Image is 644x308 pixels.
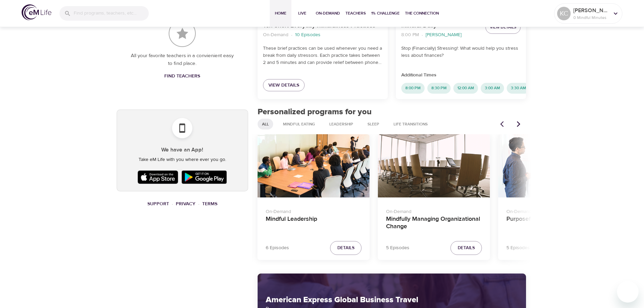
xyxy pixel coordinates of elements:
[268,81,299,90] span: View Details
[498,134,611,197] button: Purposeful Decision Making
[180,169,229,186] img: Google Play Store
[389,121,432,127] span: Life Transitions
[422,30,423,40] li: ·
[294,10,310,17] span: Live
[427,85,451,91] span: 8:30 PM
[325,119,358,129] div: Leadership
[485,21,521,34] button: View Details
[481,83,504,94] div: 3:00 AM
[198,199,199,209] li: ·
[363,119,384,129] div: Sleep
[496,117,511,132] button: Previous items
[258,121,273,127] span: All
[258,107,526,117] h2: Personalized programs for you
[371,10,400,17] span: 1% Challenge
[263,79,305,92] a: View Details
[557,7,571,20] div: KC
[363,121,383,127] span: Sleep
[386,215,482,232] h4: Mindfully Managing Organizational Change
[266,215,362,232] h4: Mindful Leadership
[266,295,518,305] h2: American Express Global Business Travel
[164,72,200,80] span: Find Teachers
[453,83,478,94] div: 12:00 AM
[22,4,51,20] img: logo
[573,15,609,21] p: 0 Mindful Minutes
[405,10,439,17] span: The Connection
[117,199,248,209] nav: breadcrumb
[401,85,425,91] span: 8:00 PM
[507,83,530,94] div: 3:30 AM
[506,206,602,215] p: On-Demand
[617,281,639,303] iframe: Button to launch messaging window
[401,83,425,94] div: 8:00 PM
[316,10,340,17] span: On-Demand
[573,6,609,15] p: [PERSON_NAME]
[386,244,409,252] p: 5 Episodes
[172,199,173,209] li: ·
[511,117,526,132] button: Next items
[401,30,480,40] nav: breadcrumb
[169,20,196,47] img: Favorite Teachers
[337,244,355,252] span: Details
[266,244,289,252] p: 6 Episodes
[506,215,602,232] h4: Purposeful Decision Making
[458,244,475,252] span: Details
[389,119,432,129] div: Life Transitions
[506,244,530,252] p: 5 Episodes
[162,70,203,82] a: Find Teachers
[122,156,242,163] p: Take eM Life with you where ever you go.
[507,85,530,91] span: 3:30 AM
[263,30,382,40] nav: breadcrumb
[427,83,451,94] div: 8:30 PM
[453,85,478,91] span: 12:00 AM
[122,146,242,153] h5: We have an App!
[401,45,521,59] p: Stop (Financially) Stressing!: What would help you stress less about finances?
[295,31,320,39] p: 10 Episodes
[426,31,461,39] p: [PERSON_NAME]
[330,241,362,255] button: Details
[490,24,516,31] span: View Details
[258,134,370,197] button: Mindful Leadership
[272,10,289,17] span: Home
[202,201,217,207] a: Terms
[451,241,482,255] button: Details
[378,134,490,197] button: Mindfully Managing Organizational Change
[136,169,180,186] img: Apple App Store
[74,6,149,21] input: Find programs, teachers, etc...
[130,52,235,67] p: All your favorite teachers in a convienient easy to find place.
[345,10,366,17] span: Teachers
[279,119,319,129] div: Mindful Eating
[481,85,504,91] span: 3:00 AM
[263,31,288,39] p: On-Demand
[258,119,273,129] div: All
[401,31,419,39] p: 8:00 PM
[386,206,482,215] p: On-Demand
[279,121,319,127] span: Mindful Eating
[291,30,292,40] li: ·
[263,45,382,66] p: These brief practices can be used whenever you need a break from daily stressors. Each practice t...
[266,206,362,215] p: On-Demand
[176,201,195,207] a: Privacy
[147,201,169,207] a: Support
[401,72,521,79] p: Additional Times
[325,121,357,127] span: Leadership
